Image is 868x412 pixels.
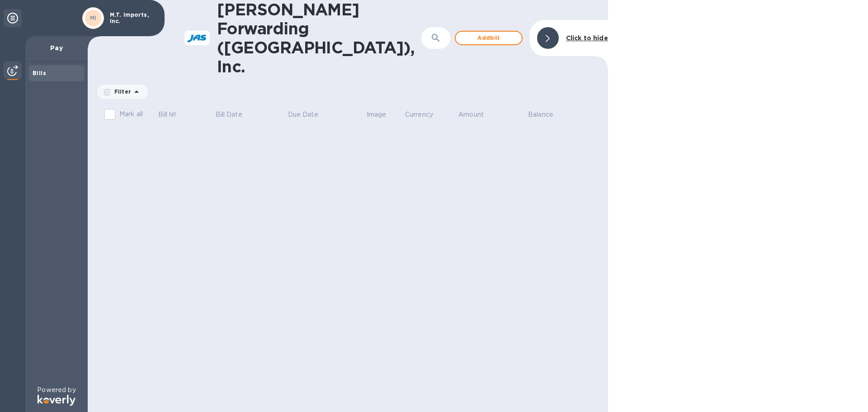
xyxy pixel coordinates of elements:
[405,110,433,119] p: Currency
[33,70,46,76] b: Bills
[367,110,387,119] p: Image
[528,110,553,119] p: Balance
[458,110,484,119] p: Amount
[566,34,608,42] b: Click to hide
[463,33,514,43] span: Add bill
[90,14,97,21] b: MI
[158,110,177,119] p: Bill №
[528,110,565,119] span: Balance
[288,110,330,119] span: Due Date
[119,109,143,119] p: Mark all
[33,43,80,52] p: Pay
[458,110,495,119] span: Amount
[111,88,131,95] p: Filter
[38,395,75,406] img: Logo
[455,31,523,45] button: Addbill
[37,385,75,395] p: Powered by
[216,110,254,119] span: Bill Date
[216,110,242,119] p: Bill Date
[110,12,155,24] p: M.T. Imports, Inc.
[158,110,189,119] span: Bill №
[288,110,318,119] p: Due Date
